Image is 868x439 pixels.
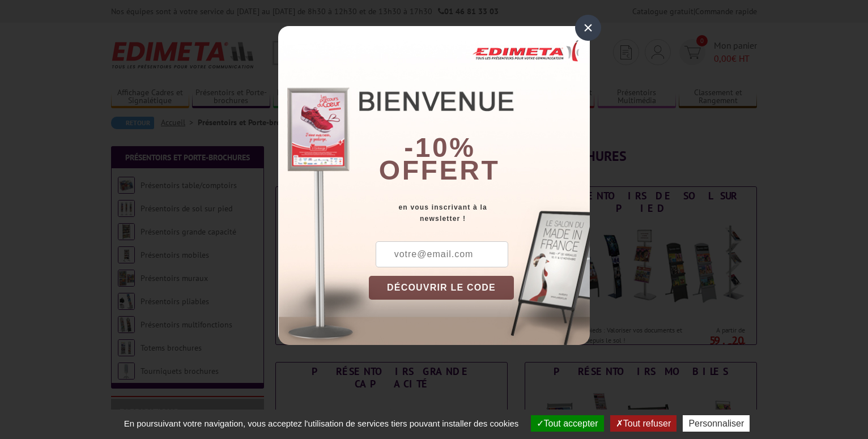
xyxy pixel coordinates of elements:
[379,155,500,185] font: offert
[575,15,601,41] div: ×
[610,415,676,432] button: Tout refuser
[376,241,508,267] input: votre@email.com
[369,276,514,300] button: DÉCOUVRIR LE CODE
[531,415,604,432] button: Tout accepter
[683,415,750,432] button: Personnaliser (fenêtre modale)
[118,419,525,428] span: En poursuivant votre navigation, vous acceptez l'utilisation de services tiers pouvant installer ...
[404,133,475,163] b: -10%
[369,202,590,224] div: en vous inscrivant à la newsletter !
